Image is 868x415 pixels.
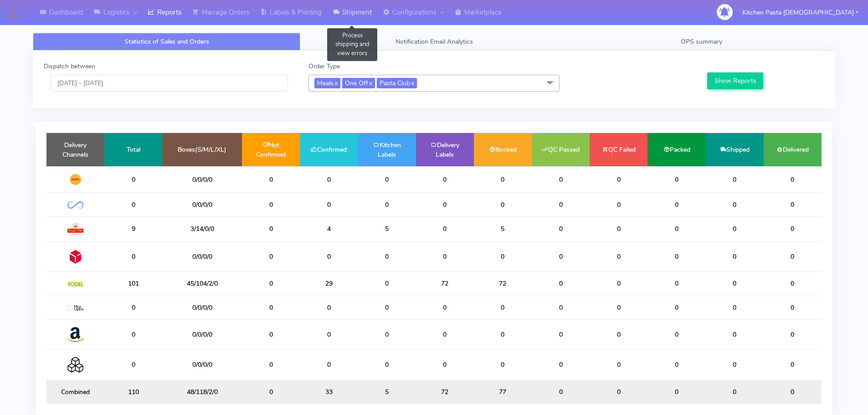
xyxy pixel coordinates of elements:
td: 0 [590,296,647,319]
img: Collection [67,357,83,373]
td: 0 [358,350,416,380]
td: 0 [647,216,705,241]
span: Statistics of Sales and Orders [124,37,209,46]
td: 0/0/0/0 [162,350,242,380]
td: 0 [647,296,705,319]
td: 0 [358,241,416,272]
td: 0 [532,296,590,319]
td: 0 [590,380,647,404]
td: 0 [764,296,822,319]
td: 29 [300,272,358,296]
a: x [334,78,338,87]
td: 0 [358,296,416,319]
td: 0 [532,272,590,296]
td: Delivered [764,133,822,166]
label: Dispatch between [44,61,95,71]
img: Amazon [67,327,83,343]
td: 110 [104,380,162,404]
td: Combined [46,380,104,404]
td: 0 [358,166,416,193]
td: 0 [706,241,764,272]
td: 0 [764,380,822,404]
td: QC Passed [532,133,590,166]
td: 0 [104,296,162,319]
td: 0 [647,272,705,296]
td: 0 [590,350,647,380]
td: 0 [104,241,162,272]
td: 0 [242,216,300,241]
td: 45/104/2/0 [162,272,242,296]
td: 0 [242,350,300,380]
td: 0 [242,272,300,296]
td: 0 [416,319,474,349]
td: 5 [358,216,416,241]
td: 0 [242,166,300,193]
td: 0 [647,350,705,380]
td: Booked [474,133,532,166]
td: 0 [358,193,416,216]
td: 0 [590,241,647,272]
span: Notification Email Analytics [395,37,473,46]
td: 5 [474,216,532,241]
td: 0/0/0/0 [162,241,242,272]
td: 0 [474,350,532,380]
td: Not Confirmed [242,133,300,166]
td: 0 [764,166,822,193]
ul: Tabs [33,33,835,51]
td: 0 [764,216,822,241]
td: 0 [764,193,822,216]
td: 0 [300,193,358,216]
td: 0 [474,166,532,193]
td: 9 [104,216,162,241]
img: OnFleet [67,201,83,209]
a: x [410,78,414,87]
td: Confirmed [300,133,358,166]
td: 0 [590,216,647,241]
button: Show Reports [707,72,763,89]
td: 0 [300,241,358,272]
td: Total [104,133,162,166]
img: DPD [67,249,83,265]
span: Pasta Club [377,78,417,88]
button: Kitchen Pasta [DEMOGRAPHIC_DATA] [735,3,865,22]
td: Boxes(S/M/L/XL) [162,133,242,166]
td: QC Failed [590,133,647,166]
td: 0 [416,216,474,241]
td: 0 [706,380,764,404]
td: 0 [706,319,764,349]
td: 0 [104,319,162,349]
label: Order Type [308,61,340,71]
td: 0 [300,319,358,349]
td: 0 [647,241,705,272]
td: 0 [300,296,358,319]
td: 3/14/0/0 [162,216,242,241]
td: 77 [474,380,532,404]
td: 0 [358,272,416,296]
td: 72 [416,380,474,404]
td: 0 [474,241,532,272]
td: 0 [532,216,590,241]
td: 0 [242,380,300,404]
td: 0 [242,241,300,272]
td: 0 [532,350,590,380]
img: Yodel [67,282,83,287]
span: Meals [314,78,340,88]
td: Kitchen Labels [358,133,416,166]
td: 0 [104,193,162,216]
td: 0 [647,380,705,404]
td: 0 [764,241,822,272]
td: 0 [590,193,647,216]
td: 72 [474,272,532,296]
td: 0/0/0/0 [162,296,242,319]
td: 0 [706,350,764,380]
td: 0 [706,216,764,241]
td: 33 [300,380,358,404]
td: 0 [358,319,416,349]
td: 0 [300,350,358,380]
img: DHL [67,174,83,185]
td: Shipped [706,133,764,166]
a: x [368,78,372,87]
td: 0/0/0/0 [162,166,242,193]
td: 0 [706,296,764,319]
td: 0 [532,193,590,216]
